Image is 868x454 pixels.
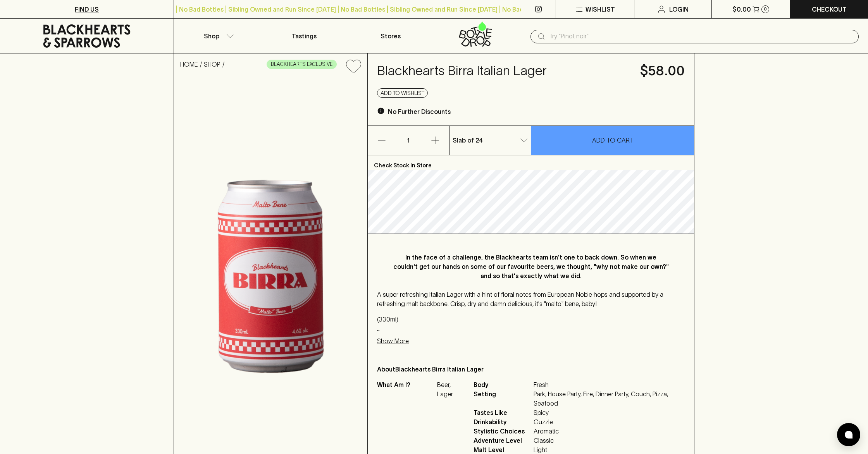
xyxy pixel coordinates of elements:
button: Add to wishlist [343,57,364,76]
p: Checkout [812,5,847,14]
p: 0 [764,7,767,11]
p: A super refreshing Italian Lager with a hint of floral notes from European Noble hops and support... [377,290,685,308]
p: Login [669,5,689,14]
span: Spicy [534,408,685,417]
h4: Blackhearts Birra Italian Lager [377,63,631,79]
p: FIND US [75,5,99,14]
span: Aromatic [534,426,685,436]
p: Tastings [292,31,317,41]
p: 1 [399,126,418,155]
p: Check Stock In Store [368,155,694,170]
p: ADD TO CART [592,136,634,145]
span: Setting [474,389,532,408]
p: Shop [204,31,219,41]
span: Stylistic Choices [474,426,532,436]
span: Park, House Party, Fire, Dinner Party, Couch, Pizza, Seafood [534,389,685,408]
a: SHOP [204,61,220,68]
span: Body [474,380,532,389]
a: Tastings [261,19,348,53]
span: Guzzle [534,417,685,426]
p: In the face of a challenge, the Blackhearts team isn't one to back down. So when we couldn't get ... [393,253,669,280]
a: Stores [348,19,434,53]
p: (330ml) 4.6% ABV [377,315,685,333]
span: Drinkability [474,417,532,426]
button: Shop [174,19,261,53]
span: Fresh [534,380,685,389]
span: Classic [534,436,685,445]
a: HOME [180,61,198,68]
div: Slab of 24 [449,132,531,148]
p: Show More [377,336,409,346]
p: Slab of 24 [453,136,483,145]
span: Adventure Level [474,436,532,445]
p: Stores [381,31,401,41]
h4: $58.00 [640,63,685,79]
button: Add to wishlist [377,88,428,98]
p: $0.00 [732,5,751,14]
img: bubble-icon [845,431,852,439]
p: What Am I? [377,380,435,399]
span: BLACKHEARTS EXCLUSIVE [267,60,336,68]
input: Try "Pinot noir" [549,30,852,43]
p: About Blackhearts Birra Italian Lager [377,365,685,374]
span: Tastes Like [474,408,532,417]
p: No Further Discounts [388,107,451,116]
p: Beer, Lager [437,380,464,399]
p: Wishlist [586,5,615,14]
button: ADD TO CART [531,126,694,155]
